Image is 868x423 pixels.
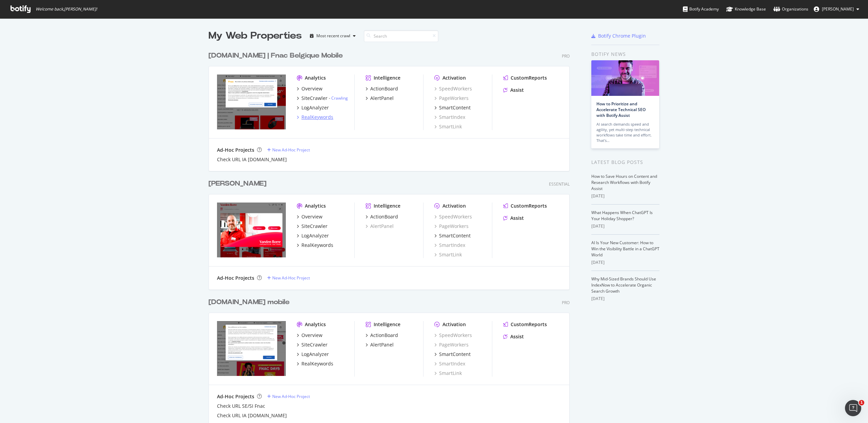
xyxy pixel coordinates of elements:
a: AI Is Your New Customer: How to Win the Visibility Battle in a ChatGPT World [591,240,659,258]
div: ActionBoard [370,85,398,92]
div: Ad-Hoc Projects [217,147,254,153]
div: Pro [562,300,570,305]
div: RealKeywords [301,360,333,367]
div: SmartLink [434,123,462,130]
a: SmartContent [434,351,471,358]
div: SiteCrawler [301,95,328,102]
a: RealKeywords [297,242,333,249]
div: Analytics [305,321,326,328]
a: Overview [297,213,322,220]
a: CustomReports [503,203,547,209]
div: Activation [442,75,466,81]
div: Botify news [591,50,659,58]
div: SmartContent [439,351,471,358]
a: LogAnalyzer [297,351,329,358]
a: LogAnalyzer [297,104,329,111]
a: How to Save Hours on Content and Research Workflows with Botify Assist [591,173,657,191]
div: Assist [510,87,524,93]
div: Overview [301,332,322,339]
div: SpeedWorkers [434,213,472,220]
div: Essential [549,181,570,187]
div: Analytics [305,203,326,209]
a: How to Prioritize and Accelerate Technical SEO with Botify Assist [596,101,646,118]
div: Pro [562,53,570,59]
a: [DOMAIN_NAME] | Fnac Belgique Mobile [209,51,346,61]
span: Tamara Quiñones [822,6,854,12]
img: www.fnac.be [217,75,286,129]
a: SiteCrawler- Crawling [297,95,348,102]
div: LogAnalyzer [301,351,329,358]
a: SmartContent [434,104,471,111]
a: CustomReports [503,75,547,81]
a: ActionBoard [366,332,398,339]
a: SiteCrawler [297,223,328,230]
div: AlertPanel [370,95,394,102]
a: SmartIndex [434,114,465,121]
a: Assist [503,215,524,221]
a: SmartIndex [434,242,465,249]
div: RealKeywords [301,242,333,249]
a: Why Mid-Sized Brands Should Use IndexNow to Accelerate Organic Search Growth [591,276,656,294]
div: [DOMAIN_NAME] | Fnac Belgique Mobile [209,51,343,61]
a: [DOMAIN_NAME] mobile [209,297,292,307]
a: PageWorkers [434,341,469,348]
a: Assist [503,333,524,340]
div: SmartContent [439,232,471,239]
a: RealKeywords [297,360,333,367]
div: Overview [301,213,322,220]
iframe: Intercom live chat [845,400,861,416]
div: [DATE] [591,259,659,266]
div: AlertPanel [370,341,394,348]
div: Activation [442,321,466,328]
div: [DATE] [591,193,659,199]
a: Assist [503,87,524,93]
a: Check URL IA [DOMAIN_NAME] [217,412,287,419]
div: PageWorkers [434,223,469,230]
a: AlertPanel [366,341,394,348]
a: SpeedWorkers [434,332,472,339]
button: [PERSON_NAME] [808,4,865,15]
a: Check URL SE/SI Fnac [217,403,265,409]
a: SmartLink [434,370,462,377]
a: SiteCrawler [297,341,328,348]
img: www.vandenborre.be/ [217,203,286,257]
div: SiteCrawler [301,223,328,230]
div: Ad-Hoc Projects [217,393,254,400]
a: SmartLink [434,251,462,258]
div: RealKeywords [301,114,333,121]
a: LogAnalyzer [297,232,329,239]
a: PageWorkers [434,95,469,102]
div: CustomReports [511,75,547,81]
div: [PERSON_NAME] [209,179,267,189]
div: Most recent crawl [316,34,350,38]
a: New Ad-Hoc Project [267,147,310,153]
a: Overview [297,332,322,339]
div: Check URL IA [DOMAIN_NAME] [217,156,287,163]
a: SmartContent [434,232,471,239]
div: Intelligence [374,75,400,81]
a: AlertPanel [366,95,394,102]
div: New Ad-Hoc Project [272,147,310,153]
span: Welcome back, [PERSON_NAME] ! [36,6,97,12]
a: [PERSON_NAME] [209,179,269,189]
img: How to Prioritize and Accelerate Technical SEO with Botify Assist [591,60,659,96]
div: AI search demands speed and agility, yet multi-step technical workflows take time and effort. Tha... [596,122,654,143]
div: ActionBoard [370,213,398,220]
div: Latest Blog Posts [591,158,659,166]
div: SmartIndex [434,360,465,367]
a: SpeedWorkers [434,85,472,92]
a: AlertPanel [366,223,394,230]
div: SmartContent [439,104,471,111]
a: New Ad-Hoc Project [267,394,310,399]
div: Intelligence [374,203,400,209]
a: Crawling [331,95,348,101]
